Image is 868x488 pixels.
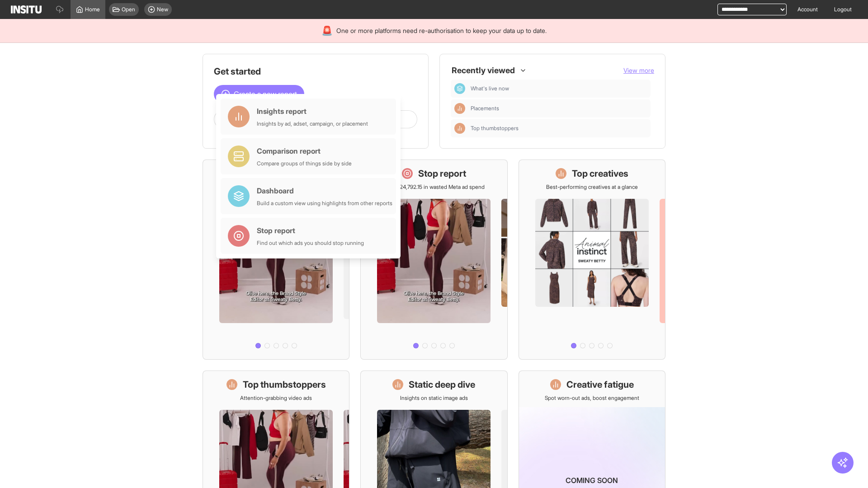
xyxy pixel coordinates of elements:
div: Dashboard [257,185,392,196]
a: What's live nowSee all active ads instantly [203,160,349,360]
h1: Stop report [418,167,466,180]
div: Insights report [257,106,368,117]
p: Insights on static image ads [400,394,468,402]
div: Stop report [257,225,364,236]
a: Top creativesBest-performing creatives at a glance [519,160,665,360]
p: Best-performing creatives at a glance [546,183,638,191]
img: Logo [11,5,42,14]
button: Create a new report [214,85,304,103]
button: View more [623,66,654,75]
div: Compare groups of things side by side [257,160,352,167]
div: Comparison report [257,145,352,156]
span: What's live now [471,85,509,92]
p: Attention-grabbing video ads [240,394,312,402]
p: Save £24,792.15 in wasted Meta ad spend [383,183,485,191]
span: Top thumbstoppers [471,125,519,132]
span: One or more platforms need re-authorisation to keep your data up to date. [336,26,547,35]
span: Open [122,6,135,13]
div: Insights [454,103,465,114]
div: Find out which ads you should stop running [257,239,364,247]
span: Create a new report [234,89,297,99]
span: New [157,6,168,13]
span: Placements [471,105,499,112]
h1: Top creatives [572,167,628,180]
span: What's live now [471,85,647,92]
span: View more [623,66,654,74]
span: Top thumbstoppers [471,125,647,132]
div: Insights by ad, adset, campaign, or placement [257,120,368,127]
div: Build a custom view using highlights from other reports [257,200,392,207]
h1: Static deep dive [409,378,475,391]
h1: Get started [214,65,417,78]
div: 🚨 [321,24,333,37]
h1: Top thumbstoppers [243,378,326,391]
span: Placements [471,105,647,112]
span: Home [85,6,100,13]
a: Stop reportSave £24,792.15 in wasted Meta ad spend [360,160,507,360]
div: Dashboard [454,83,465,94]
div: Insights [454,123,465,134]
